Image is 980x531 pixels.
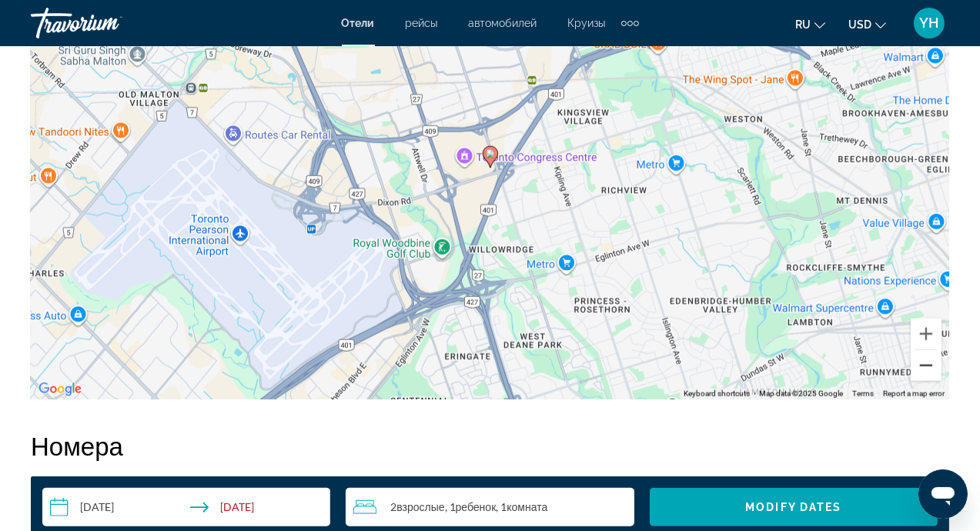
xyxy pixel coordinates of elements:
[406,17,438,29] a: рейсы
[621,11,639,35] button: Extra navigation items
[456,500,497,513] span: Ребенок
[31,3,185,43] a: Travorium
[852,389,874,398] a: Terms (opens in new tab)
[795,18,811,31] span: ru
[342,17,375,29] a: Отели
[568,17,606,29] a: Круизы
[650,488,938,526] button: Modify Dates
[745,501,841,513] span: Modify Dates
[42,488,330,526] button: Select check in and out date
[469,17,537,29] a: автомобилей
[396,500,444,513] span: Взрослые
[795,13,825,35] button: Change language
[918,469,968,519] iframe: Button to launch messaging window
[911,350,942,381] button: Zoom out
[848,18,871,31] span: USD
[35,379,85,399] a: Open this area in Google Maps (opens a new window)
[390,501,444,513] span: 2
[42,488,938,526] div: Search widget
[35,379,85,399] img: Google
[848,13,886,35] button: Change currency
[920,15,939,31] span: YH
[31,430,949,461] h2: Номера
[684,389,750,399] button: Keyboard shortcuts
[507,500,547,513] span: Комната
[759,389,843,398] span: Map data ©2025 Google
[911,319,942,349] button: Zoom in
[346,488,634,526] button: Travelers: 2 adults, 1 child
[883,389,945,398] a: Report a map error
[909,7,949,39] button: User Menu
[445,501,497,513] span: , 1
[496,501,547,513] span: , 1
